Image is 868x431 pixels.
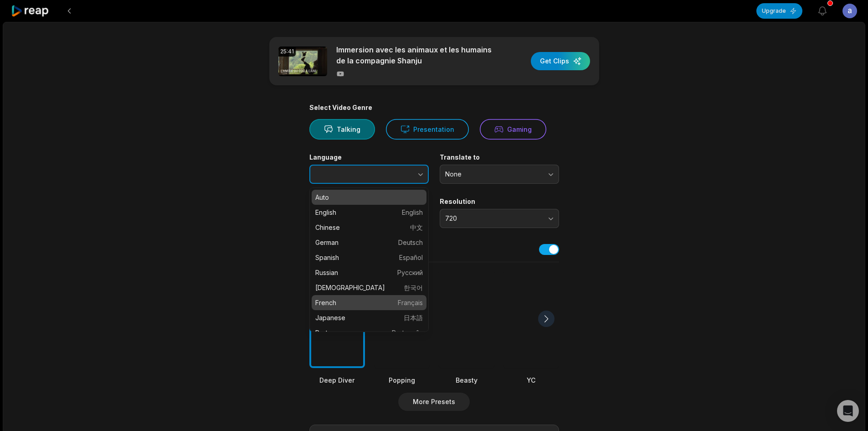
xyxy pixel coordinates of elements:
[309,119,375,140] button: Talking
[336,44,493,66] p: Immersion avec les animaux et les humains de la compagnie Shanju
[398,238,423,247] span: Deutsch
[410,223,423,232] span: 中文
[315,253,423,262] p: Spanish
[315,268,423,277] p: Russian
[440,197,559,206] label: Resolution
[397,268,423,277] span: Русский
[315,283,423,292] p: [DEMOGRAPHIC_DATA]
[315,192,423,202] p: Auto
[440,209,559,228] button: 720
[404,313,423,322] span: 日本語
[315,208,423,217] p: English
[386,119,469,140] button: Presentation
[392,328,423,338] span: Português
[309,153,429,161] label: Language
[480,119,546,140] button: Gaming
[399,253,423,262] span: Español
[278,47,296,57] div: 25:41
[439,375,494,385] div: Beasty
[404,283,423,292] span: 한국어
[445,214,541,223] span: 720
[503,375,559,385] div: YC
[398,393,470,411] button: More Presets
[315,238,423,247] p: German
[309,375,365,385] div: Deep Diver
[402,208,423,217] span: English
[309,104,559,112] div: Select Video Genre
[531,52,590,70] button: Get Clips
[398,298,423,307] span: Français
[445,170,541,178] span: None
[756,3,802,19] button: Upgrade
[440,153,559,161] label: Translate to
[315,223,423,232] p: Chinese
[315,298,423,307] p: French
[315,328,423,338] p: Portuguese
[374,375,430,385] div: Popping
[315,313,423,322] p: Japanese
[837,400,859,422] div: Open Intercom Messenger
[440,165,559,184] button: None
